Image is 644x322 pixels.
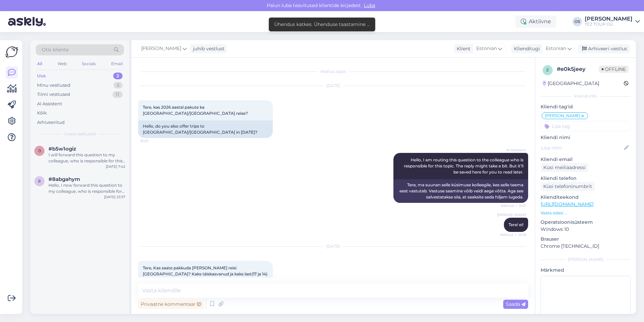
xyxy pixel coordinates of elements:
div: Hello, do you also offer trips to [GEOGRAPHIC_DATA]/[GEOGRAPHIC_DATA] in [DATE]? [138,120,273,138]
div: Hello, I now forward this question to my colleague, who is responsible for this. The reply will b... [49,182,125,194]
div: [DATE] [138,243,528,249]
div: All [36,59,43,68]
span: AI Assistent [501,147,526,153]
p: Kliendi nimi [541,134,631,141]
div: Klient [454,45,471,52]
img: Askly Logo [5,46,18,58]
span: Otsi kliente [42,46,69,53]
div: [PERSON_NAME] [585,16,633,22]
span: Tere! ei! [509,222,523,227]
div: [DATE] [138,83,528,89]
span: #b5w1ogiz [49,146,76,152]
div: Klienditugi [511,45,540,52]
div: Tere, ma suunan selle küsimuse kolleegile, kes selle teema eest vastutab. Vastuse saamine võib ve... [393,179,528,203]
span: #8abgahym [49,176,80,182]
p: Kliendi email [541,156,631,163]
p: Chrome [TECHNICAL_ID] [541,243,631,250]
div: TEZ TOUR OÜ [585,22,633,27]
div: juhib vestlust [190,45,225,52]
div: Küsi telefoninumbrit [541,182,595,191]
div: [GEOGRAPHIC_DATA] [543,80,599,87]
div: Web [56,59,68,68]
div: Tiimi vestlused [37,91,70,98]
div: # e0k5jeey [557,65,599,73]
span: [PERSON_NAME] [497,212,526,217]
div: Minu vestlused [37,82,70,89]
p: Operatsioonisüsteem [541,219,631,226]
span: Uued vestlused [64,131,96,137]
div: Vestlus algas [138,69,528,75]
div: Uus [37,73,46,79]
span: Hello, I am routing this question to the colleague who is responsible for this topic. The reply m... [404,157,524,175]
span: Nähtud ✓ 15:21 [501,203,526,208]
span: e [546,68,549,73]
div: 5 [114,82,123,89]
p: Vaata edasi ... [541,210,631,216]
div: AI Assistent [37,101,62,107]
span: 15:20 [140,138,165,143]
div: [DATE] 23:37 [104,194,125,199]
span: 8 [38,179,41,184]
span: Offline [599,65,629,73]
p: Windows 10 [541,226,631,233]
span: Luba [362,2,377,8]
span: Saada [506,301,525,307]
span: Tere, kas 2026 aastal pakute ka [GEOGRAPHIC_DATA]/[GEOGRAPHIC_DATA] reise? [143,105,248,116]
span: [PERSON_NAME] [141,45,181,52]
span: [PERSON_NAME] [545,114,580,118]
input: Lisa nimi [541,144,623,152]
span: b [38,148,41,153]
div: Küsi meiliaadressi [541,163,588,172]
div: Arhiveeritud [37,119,65,126]
p: Brauser [541,236,631,243]
p: Klienditeekond [541,194,631,201]
div: [DATE] 7:42 [106,164,125,169]
span: Tere, Kas saate pakkuda [PERSON_NAME] reisi [GEOGRAPHIC_DATA]? Kaks täiskasvanud ja kaks last(17 ... [143,265,267,276]
div: Kliendi info [541,93,631,99]
p: Kliendi tag'id [541,103,631,110]
p: Kliendi telefon [541,175,631,182]
div: Socials [80,59,97,68]
a: [URL][DOMAIN_NAME] [541,201,593,207]
div: Privaatne kommentaar [138,300,204,309]
input: Lisa tag [541,121,631,131]
div: Kõik [37,110,47,116]
span: Estonian [476,45,497,52]
a: [PERSON_NAME]TEZ TOUR OÜ [585,16,640,27]
div: I will forward this question to my colleague, who is responsible for this. The reply will be here... [49,152,125,164]
div: Ühendus katkes. Ühenduse taastamine ... [274,21,370,28]
div: Aktiivne [515,16,556,28]
p: Märkmed [541,267,631,274]
div: Arhiveeri vestlus [578,44,630,53]
div: OS [573,17,582,26]
div: Email [110,59,124,68]
span: Estonian [546,45,566,52]
div: 2 [113,73,123,79]
div: 11 [112,91,123,98]
span: Nähtud ✓ 15:39 [500,232,526,237]
div: [PERSON_NAME] [541,257,631,263]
